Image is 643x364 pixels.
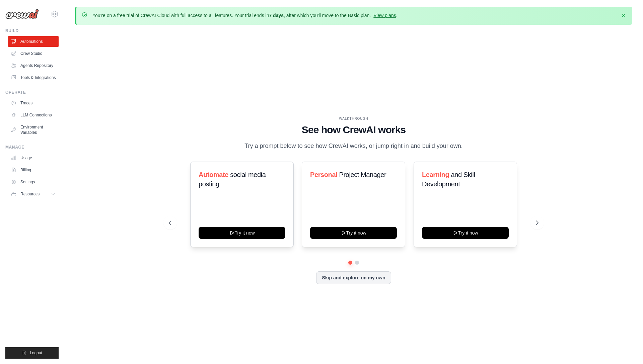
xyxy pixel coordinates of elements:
a: Automations [8,36,59,47]
p: Try a prompt below to see how CrewAI works, or jump right in and build your own. [241,141,466,151]
a: Tools & Integrations [8,72,59,83]
a: Billing [8,165,59,175]
span: Project Manager [339,171,386,178]
span: social media posting [199,171,266,188]
button: Logout [5,347,59,359]
button: Try it now [199,227,285,239]
button: Skip and explore on my own [316,271,391,284]
a: View plans [373,13,396,18]
img: Logo [5,9,39,19]
span: Learning [422,171,449,178]
a: Settings [8,177,59,187]
a: Traces [8,98,59,108]
a: LLM Connections [8,110,59,120]
button: Try it now [310,227,397,239]
div: Build [5,28,59,33]
p: You're on a free trial of CrewAI Cloud with full access to all features. Your trial ends in , aft... [92,12,398,19]
a: Crew Studio [8,48,59,59]
h1: See how CrewAI works [169,124,539,136]
a: Usage [8,153,59,163]
span: and Skill Development [422,171,475,188]
span: Personal [310,171,337,178]
span: Resources [20,191,40,197]
strong: 7 days [269,13,284,18]
button: Resources [8,189,59,199]
div: Manage [5,145,59,150]
a: Environment Variables [8,122,59,138]
div: Operate [5,90,59,95]
a: Agents Repository [8,60,59,71]
button: Try it now [422,227,509,239]
span: Logout [30,350,42,356]
span: Automate [199,171,228,178]
div: WALKTHROUGH [169,116,539,121]
iframe: Chat Widget [610,332,643,364]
